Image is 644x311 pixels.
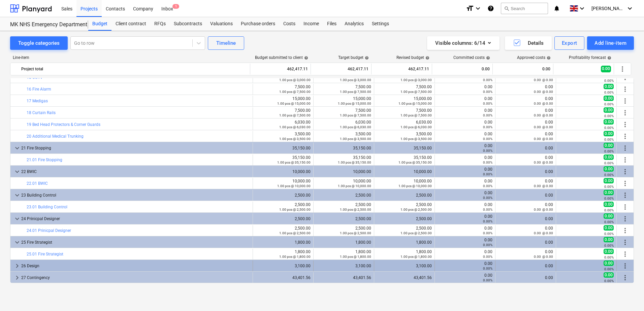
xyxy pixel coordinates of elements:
small: 1.00 pcs @ 2,500.00 [279,231,311,235]
div: 3,100.00 [377,264,432,268]
small: 1.00 pcs @ 7,500.00 [340,90,371,94]
div: 0.00 [495,64,550,74]
div: Client contract [111,17,150,31]
div: 0.00 [438,96,492,106]
span: 0.00 [604,166,614,172]
div: Profitability forecast [569,55,611,60]
span: More actions [621,85,629,93]
div: 0.00 [438,84,492,94]
small: 0.00% [483,137,492,141]
div: 462,417.11 [253,64,308,74]
div: 43,401.56 [316,275,371,280]
small: 0.00% [483,267,492,270]
div: 35,150.00 [377,146,432,150]
div: 3,500.00 [377,132,432,141]
a: RFQs [150,17,170,31]
small: 1.00 pcs @ 15,000.00 [338,102,371,105]
span: More actions [621,97,629,105]
small: 1.00 pcs @ 2,500.00 [400,208,432,211]
div: 15,000.00 [377,96,432,106]
span: keyboard_arrow_down [13,191,21,199]
small: 0.00 @ 0.00 [534,161,553,164]
small: 1.00 pcs @ 1,800.00 [400,255,432,258]
div: 7,500.00 [377,84,432,94]
span: 0.00 [604,84,614,89]
small: 0.00 @ 0.00 [534,102,553,105]
small: 1.00 pcs @ 7,500.00 [279,113,311,117]
button: Add line-item [587,36,634,50]
small: 1.00 pcs @ 15,000.00 [398,102,432,105]
span: keyboard_arrow_down [13,215,21,223]
a: 17 Medigas [27,99,48,103]
small: 0.00% [604,126,614,130]
span: More actions [621,156,629,164]
div: 0.00 [435,64,490,74]
div: Details [513,39,544,47]
div: 43,401.56 [256,275,311,280]
span: More actions [621,109,629,117]
div: 0.00 [498,202,553,212]
small: 1.00 pcs @ 7,500.00 [279,90,311,94]
div: 2,500.00 [316,202,371,212]
div: 1,800.00 [377,249,432,259]
small: 1.00 pcs @ 7,500.00 [340,113,371,117]
div: 0.00 [438,179,492,188]
div: 0.00 [438,261,492,271]
div: 35,150.00 [256,155,311,165]
div: 2,500.00 [377,202,432,212]
a: 25.01 Fire Strategist [27,252,63,256]
div: 0.00 [438,273,492,282]
small: 0.00% [604,114,614,118]
small: 0.00% [483,125,492,129]
div: 7,500.00 [316,108,371,117]
span: help [485,56,490,60]
div: 6,030.00 [377,120,432,129]
span: More actions [621,132,629,140]
span: 0.00 [601,66,611,72]
span: keyboard_arrow_right [13,274,21,282]
a: 23.01 Building Control [27,205,67,209]
span: keyboard_arrow_down [13,144,21,152]
div: 0.00 [438,226,492,235]
div: 1,800.00 [316,249,371,259]
div: Export [562,39,577,47]
a: 21.01 Fire Stopping [27,158,62,162]
small: 0.00 @ 0.00 [534,125,553,129]
div: 6,030.00 [316,120,371,129]
span: 0.00 [604,225,614,231]
small: 1.00 pcs @ 1,800.00 [340,255,371,258]
span: 0.00 [604,237,614,242]
small: 0.00% [483,172,492,176]
div: 0.00 [498,249,553,259]
div: 35,150.00 [316,146,371,150]
a: 20 Additional Medical Trunking [27,134,84,139]
small: 0.00 @ 0.00 [534,255,553,258]
div: 35,150.00 [256,146,311,150]
div: 0.00 [438,132,492,141]
span: [PERSON_NAME] [591,6,625,11]
span: 0.00 [604,261,614,266]
div: 0.00 [438,155,492,165]
span: 0.00 [604,143,614,148]
span: 1 [172,4,179,9]
div: 0.00 [438,108,492,117]
a: Costs [279,17,299,31]
div: Project total [21,64,247,74]
span: 0.00 [604,107,614,113]
div: Budget [88,17,111,31]
span: keyboard_arrow_down [13,168,21,176]
div: Visible columns : 6/14 [435,39,491,47]
span: help [606,56,611,60]
span: help [545,56,551,60]
small: 0.00% [483,161,492,164]
div: Files [323,17,341,31]
button: Search [501,3,548,14]
div: 0.00 [498,240,553,245]
a: 18 Curtain Rails [27,110,56,115]
div: 1,800.00 [316,240,371,245]
span: 0.00 [604,96,614,101]
small: 0.00% [604,267,614,271]
span: More actions [621,274,629,282]
div: 26 Design [21,261,250,271]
